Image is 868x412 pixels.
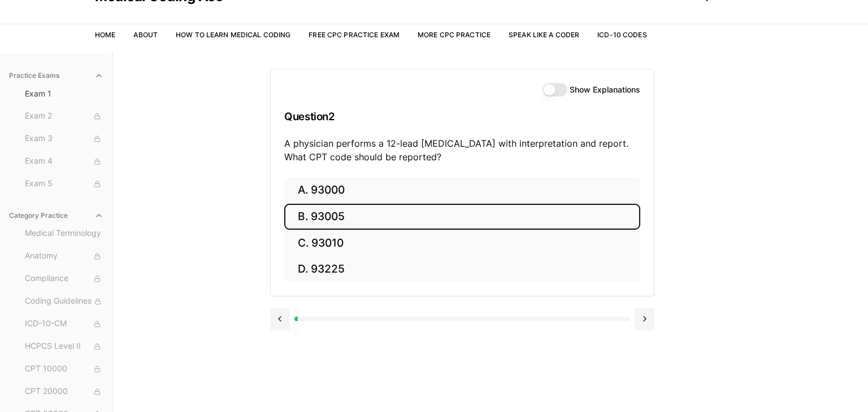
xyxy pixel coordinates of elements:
button: Exam 5 [20,175,108,193]
span: Exam 5 [25,178,103,190]
button: HCPCS Level II [20,338,108,356]
button: Category Practice [5,207,108,225]
a: ICD-10 Codes [597,30,646,39]
span: Medical Terminology [25,227,103,240]
button: Medical Terminology [20,225,108,243]
button: B. 93005 [284,204,640,230]
button: Practice Exams [5,67,108,85]
button: Anatomy [20,247,108,265]
a: How to Learn Medical Coding [176,30,290,39]
a: More CPC Practice [418,30,491,39]
span: CPT 10000 [25,363,103,375]
a: Speak Like a Coder [509,30,579,39]
button: ICD-10-CM [20,315,108,333]
button: CPT 20000 [20,383,108,401]
a: Home [95,30,115,39]
span: Anatomy [25,250,103,262]
span: ICD-10-CM [25,318,103,330]
p: A physician performs a 12-lead [MEDICAL_DATA] with interpretation and report. What CPT code shoul... [284,137,640,164]
button: Exam 2 [20,107,108,125]
button: Compliance [20,270,108,288]
span: CPT 20000 [25,385,103,398]
span: Exam 1 [25,88,103,99]
span: Exam 2 [25,110,103,122]
span: Exam 3 [25,133,103,145]
span: Compliance [25,273,103,285]
h3: Question 2 [284,100,640,133]
span: Exam 4 [25,155,103,168]
button: Exam 1 [20,85,108,103]
button: A. 93000 [284,177,640,204]
button: D. 93225 [284,256,640,283]
button: C. 93010 [284,230,640,256]
span: HCPCS Level II [25,340,103,353]
button: Coding Guidelines [20,292,108,310]
button: CPT 10000 [20,360,108,378]
button: Exam 4 [20,152,108,170]
label: Show Explanations [570,86,640,94]
span: Coding Guidelines [25,295,103,308]
a: About [133,30,158,39]
button: Exam 3 [20,130,108,148]
a: Free CPC Practice Exam [309,30,400,39]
